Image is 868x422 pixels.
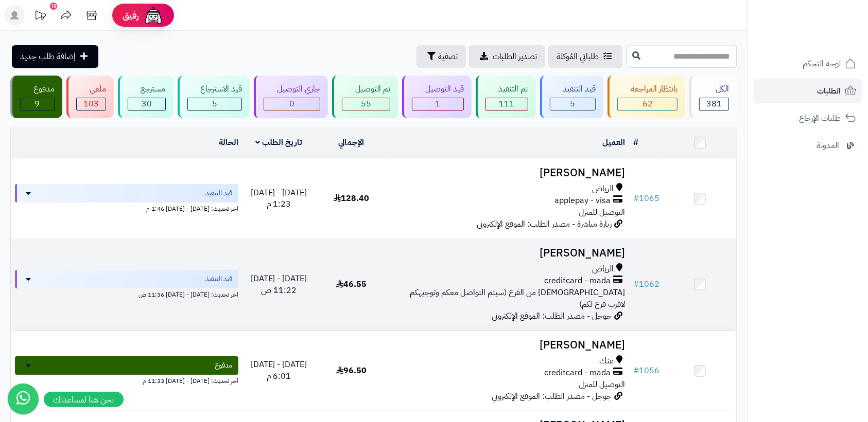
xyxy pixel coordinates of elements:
[499,98,514,110] span: 111
[252,76,330,118] a: جاري التوصيل 0
[435,98,440,110] span: 1
[34,98,40,110] span: 9
[50,3,57,10] div: 10
[550,83,596,95] div: قيد التنفيذ
[412,83,464,95] div: قيد التوصيل
[754,106,862,131] a: طلبات الإرجاع
[336,364,367,377] span: 96.50
[336,278,367,290] span: 46.55
[187,83,242,95] div: قيد الاسترجاع
[342,98,390,110] div: 55
[799,111,841,125] span: طلبات الإرجاع
[205,188,232,198] span: قيد التنفيذ
[754,51,862,76] a: لوحة التحكم
[342,83,390,95] div: تم التوصيل
[706,98,722,110] span: 381
[205,274,232,284] span: قيد التنفيذ
[579,378,625,391] span: التوصيل للمنزل
[212,98,217,110] span: 5
[579,206,625,218] span: التوصيل للمنزل
[548,45,622,68] a: طلباتي المُوكلة
[557,50,599,63] span: طلباتي المُوكلة
[128,98,165,110] div: 30
[392,167,625,179] h3: [PERSON_NAME]
[477,218,612,230] span: زيارة مباشرة - مصدر الطلب: الموقع الإلكتروني
[361,98,371,110] span: 55
[492,390,612,402] span: جوجل - مصدر الطلب: الموقع الإلكتروني
[550,98,596,110] div: 5
[255,136,302,149] a: تاريخ الطلب
[219,136,238,149] a: الحالة
[817,84,841,98] span: الطلبات
[687,76,739,118] a: الكل381
[754,133,862,158] a: المدونة
[754,79,862,103] a: الطلبات
[817,138,839,153] span: المدونة
[554,195,611,207] span: applepay - visa
[8,76,64,118] a: مدفوع 9
[592,263,614,275] span: الرياض
[699,83,729,95] div: الكل
[77,98,106,110] div: 103
[803,57,841,71] span: لوحة التحكم
[599,355,614,367] span: عنك
[251,272,307,297] span: [DATE] - [DATE] 11:22 ص
[83,98,99,110] span: 103
[264,83,320,95] div: جاري التوصيل
[493,50,537,63] span: تصدير الطلبات
[474,76,538,118] a: تم التنفيذ 111
[412,98,463,110] div: 1
[633,364,659,377] a: #1056
[251,187,307,211] span: [DATE] - [DATE] 1:23 م
[400,76,474,118] a: قيد التوصيل 1
[633,136,638,149] a: #
[15,288,238,299] div: اخر تحديث: [DATE] - [DATE] 11:36 ص
[143,5,164,26] img: ai-face.png
[142,98,152,110] span: 30
[633,364,639,377] span: #
[251,358,307,382] span: [DATE] - [DATE] 6:01 م
[15,203,238,213] div: اخر تحديث: [DATE] - [DATE] 1:46 م
[416,45,466,68] button: تصفية
[128,83,166,95] div: مسترجع
[215,360,232,371] span: مدفوع
[592,183,614,195] span: الرياض
[485,83,528,95] div: تم التنفيذ
[15,375,238,386] div: اخر تحديث: [DATE] - [DATE] 11:33 م
[264,98,320,110] div: 0
[392,247,625,259] h3: [PERSON_NAME]
[27,5,53,28] a: تحديثات المنصة
[618,98,677,110] div: 62
[338,136,364,149] a: الإجمالي
[633,192,659,205] a: #1065
[20,50,76,63] span: إضافة طلب جديد
[570,98,575,110] span: 5
[289,98,294,110] span: 0
[123,9,139,22] span: رفيق
[188,98,242,110] div: 5
[21,98,54,110] div: 9
[334,192,369,205] span: 128.40
[392,339,625,351] h3: [PERSON_NAME]
[438,50,458,63] span: تصفية
[544,367,611,379] span: creditcard - mada
[605,76,687,118] a: بانتظار المراجعة 62
[64,76,116,118] a: ملغي 103
[643,98,653,110] span: 62
[469,45,545,68] a: تصدير الطلبات
[544,275,611,287] span: creditcard - mada
[633,192,639,205] span: #
[538,76,606,118] a: قيد التنفيذ 5
[492,310,612,322] span: جوجل - مصدر الطلب: الموقع الإلكتروني
[176,76,252,118] a: قيد الاسترجاع 5
[76,83,106,95] div: ملغي
[486,98,528,110] div: 111
[633,278,659,290] a: #1062
[617,83,678,95] div: بانتظار المراجعة
[330,76,400,118] a: تم التوصيل 55
[602,136,625,149] a: العميل
[116,76,176,118] a: مسترجع 30
[20,83,55,95] div: مدفوع
[12,45,98,68] a: إضافة طلب جديد
[633,278,639,290] span: #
